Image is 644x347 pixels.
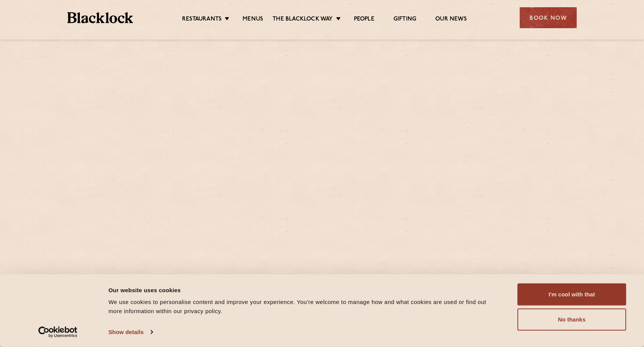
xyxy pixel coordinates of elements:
[354,16,374,24] a: People
[520,7,577,28] div: Book Now
[108,326,152,338] a: Show details
[517,309,626,331] button: No thanks
[108,285,500,294] div: Our website uses cookies
[435,16,467,24] a: Our News
[67,12,133,23] img: BL_Textured_Logo-footer-cropped.svg
[182,16,222,24] a: Restaurants
[108,298,500,316] div: We use cookies to personalise content and improve your experience. You're welcome to manage how a...
[25,326,91,338] a: Usercentrics Cookiebot - opens in a new window
[393,16,416,24] a: Gifting
[273,16,333,24] a: The Blacklock Way
[517,283,626,306] button: I'm cool with that
[243,16,263,24] a: Menus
